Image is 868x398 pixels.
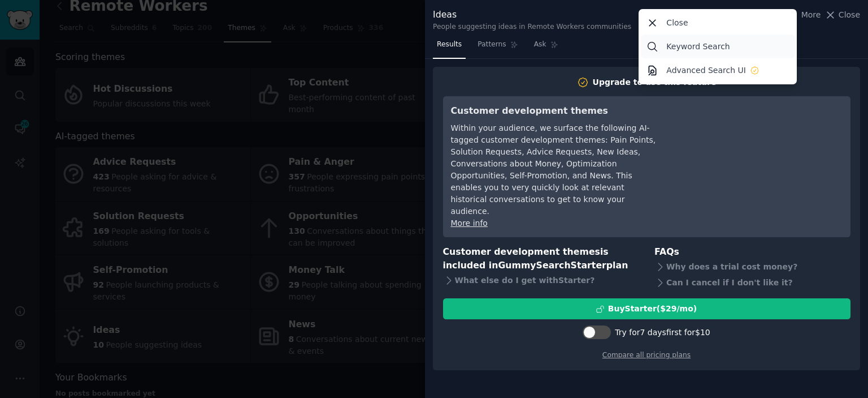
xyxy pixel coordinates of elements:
[474,36,522,59] a: Patterns
[602,351,691,359] a: Compare all pricing plans
[451,104,657,118] h3: Customer development themes
[534,40,546,50] span: Ask
[433,8,631,22] div: Ideas
[498,260,606,271] span: GummySearch Starter
[443,245,639,273] h3: Customer development themes is included in plan
[478,40,506,50] span: Patterns
[801,9,821,21] span: More
[666,41,730,53] p: Keyword Search
[839,9,860,21] span: Close
[654,275,850,290] div: Can I cancel if I don't like it?
[530,36,562,59] a: Ask
[443,298,850,319] button: BuyStarter($29/mo)
[443,273,639,289] div: What else do I get with Starter ?
[824,9,860,21] button: Close
[615,327,710,339] div: Try for 7 days first for $10
[666,17,688,29] p: Close
[437,40,462,50] span: Results
[666,65,746,76] p: Advanced Search UI
[673,104,843,189] iframe: YouTube video player
[451,219,488,228] a: More info
[641,35,795,58] a: Keyword Search
[433,22,631,32] div: People suggesting ideas in Remote Workers communities
[654,245,850,259] h3: FAQs
[789,9,821,21] button: More
[433,36,466,59] a: Results
[641,58,795,82] a: Advanced Search UI
[593,76,717,88] div: Upgrade to use this feature
[654,259,850,275] div: Why does a trial cost money?
[451,122,657,217] div: Within your audience, we surface the following AI-tagged customer development themes: Pain Points...
[608,303,697,315] div: Buy Starter ($ 29 /mo )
